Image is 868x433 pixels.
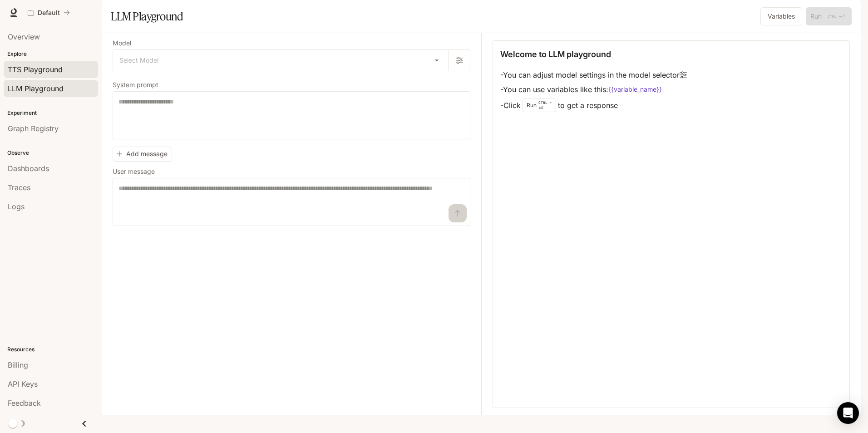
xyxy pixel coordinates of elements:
p: Welcome to LLM playground [500,48,611,60]
li: - You can use variables like this: [500,82,687,97]
div: Select Model [113,50,448,71]
p: CTRL + [538,100,552,105]
li: - Click to get a response [500,97,687,114]
p: Default [38,9,60,17]
button: Add message [113,147,172,162]
h1: LLM Playground [111,7,183,25]
p: User message [113,168,155,175]
code: {{variable_name}} [608,85,662,94]
p: System prompt [113,82,158,88]
div: Run [523,98,556,112]
p: Model [113,40,131,46]
li: - You can adjust model settings in the model selector [500,68,687,82]
div: Open Intercom Messenger [837,402,859,424]
span: Select Model [119,56,158,65]
button: All workspaces [24,4,74,22]
button: Variables [760,7,802,25]
p: ⏎ [538,100,552,111]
